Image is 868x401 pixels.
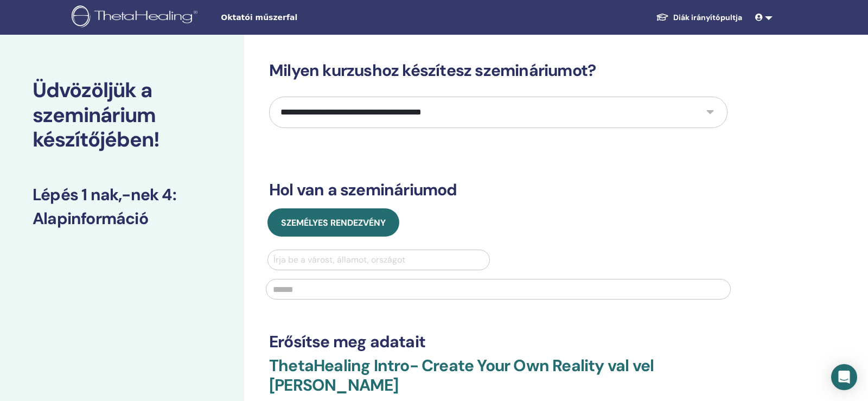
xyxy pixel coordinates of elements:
h3: Erősítse meg adatait [269,332,727,352]
h3: Hol van a szemináriumod [269,180,727,200]
h2: Üdvözöljük a szeminárium készítőjében! [33,78,212,152]
h3: Lépés 1 nak,-nek 4 : [33,185,212,205]
button: Személyes rendezvény [267,208,399,237]
img: graduation-cap-white.svg [656,12,669,22]
h3: Alapinformáció [33,209,212,228]
img: logo.png [72,5,201,30]
div: Open Intercom Messenger [831,364,857,390]
span: Személyes rendezvény [281,217,386,228]
a: Diák irányítópultja [647,8,751,28]
h3: Milyen kurzushoz készítesz szemináriumot? [269,61,727,80]
span: Oktatói műszerfal [221,12,384,23]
